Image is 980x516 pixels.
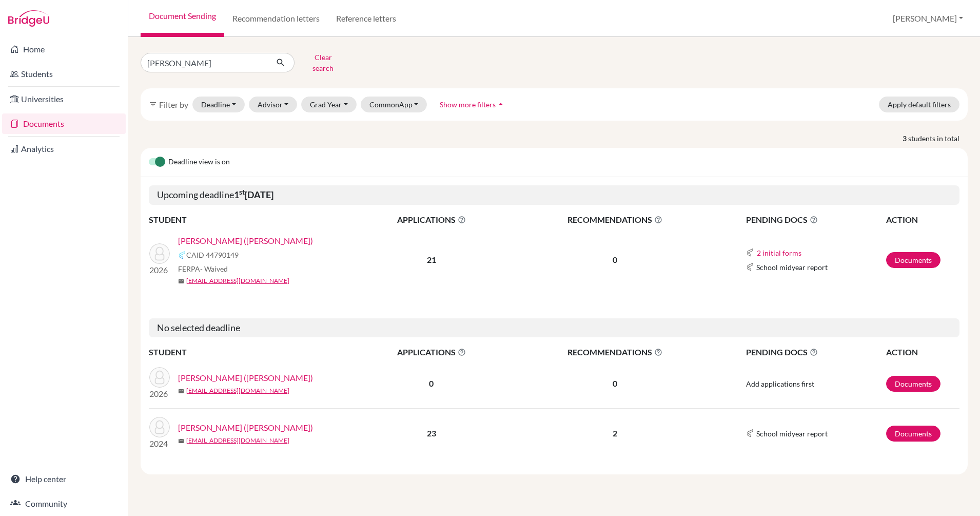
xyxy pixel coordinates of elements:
[746,263,754,271] img: Common App logo
[496,99,506,109] i: arrow_drop_up
[886,426,940,442] a: Documents
[186,276,289,285] a: [EMAIL_ADDRESS][DOMAIN_NAME]
[440,100,496,109] span: Show more filters
[746,429,754,437] img: Common App logo
[355,346,508,358] span: APPLICATIONS
[746,379,814,388] span: Add applications first
[149,264,170,276] p: 2026
[908,133,968,144] span: students in total
[427,428,436,438] b: 23
[2,113,126,134] a: Documents
[178,278,184,284] span: mail
[746,346,885,358] span: PENDING DOCS
[149,100,157,108] i: filter_list
[509,346,721,358] span: RECOMMENDATIONS
[149,388,170,400] p: 2026
[159,100,188,109] span: Filter by
[509,214,721,226] span: RECOMMENDATIONS
[429,378,434,388] b: 0
[149,243,170,264] img: Hong, Yoonsung (David)
[903,133,908,144] strong: 3
[178,422,313,434] a: [PERSON_NAME] ([PERSON_NAME])
[756,428,828,439] span: School midyear report
[149,437,170,450] p: 2024
[888,9,968,28] button: [PERSON_NAME]
[200,264,228,273] span: - Waived
[295,49,351,76] button: Clear search
[879,97,959,112] button: Apply default filters
[186,436,289,445] a: [EMAIL_ADDRESS][DOMAIN_NAME]
[2,493,126,514] a: Community
[2,139,126,159] a: Analytics
[355,214,508,226] span: APPLICATIONS
[886,213,959,226] th: ACTION
[178,438,184,444] span: mail
[509,377,721,390] p: 0
[192,97,245,112] button: Deadline
[427,255,436,264] b: 21
[746,249,754,257] img: Common App logo
[149,318,959,338] h5: No selected deadline
[178,251,186,259] img: Common App logo
[149,185,959,205] h5: Upcoming deadline
[431,97,515,112] button: Show more filtersarrow_drop_up
[756,262,828,273] span: School midyear report
[886,252,940,268] a: Documents
[178,388,184,394] span: mail
[234,189,273,200] b: 1 [DATE]
[249,97,298,112] button: Advisor
[746,214,885,226] span: PENDING DOCS
[886,346,959,359] th: ACTION
[886,376,940,392] a: Documents
[8,10,49,27] img: Bridge-U
[509,427,721,439] p: 2
[149,367,170,388] img: Cravedi, Davide (David)
[186,386,289,395] a: [EMAIL_ADDRESS][DOMAIN_NAME]
[168,156,230,168] span: Deadline view is on
[361,97,427,112] button: CommonApp
[149,346,354,359] th: STUDENT
[756,247,802,259] button: 2 initial forms
[178,372,313,384] a: [PERSON_NAME] ([PERSON_NAME])
[2,469,126,489] a: Help center
[509,254,721,266] p: 0
[2,89,126,109] a: Universities
[2,64,126,84] a: Students
[149,417,170,437] img: Nguyen, Dong Vinh (David)
[178,263,228,274] span: FERPA
[186,250,239,260] span: CAID 44790149
[301,97,357,112] button: Grad Year
[141,53,268,72] input: Find student by name...
[149,213,354,226] th: STUDENT
[2,39,126,60] a: Home
[239,188,245,196] sup: st
[178,235,313,247] a: [PERSON_NAME] ([PERSON_NAME])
